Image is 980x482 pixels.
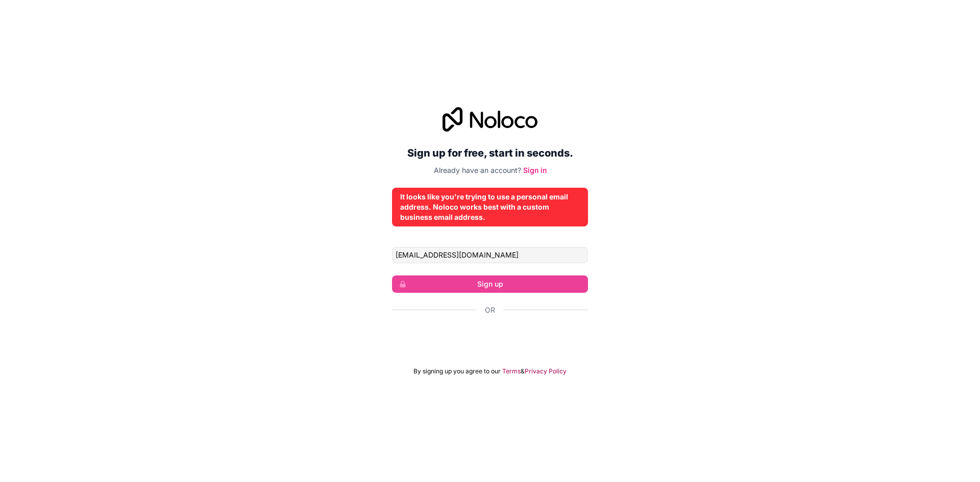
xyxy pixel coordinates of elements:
iframe: Sign in with Google Button [387,326,593,349]
button: Sign up [392,275,588,293]
span: & [521,367,525,375]
h2: Sign up for free, start in seconds. [392,144,588,162]
a: Privacy Policy [525,367,567,375]
span: Or [485,305,495,315]
a: Terms [502,367,521,375]
span: Already have an account? [434,166,521,174]
a: Sign in [523,166,547,174]
div: It looks like you're trying to use a personal email address. Noloco works best with a custom busi... [400,192,580,222]
input: Email address [392,247,588,263]
span: By signing up you agree to our [413,367,501,375]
